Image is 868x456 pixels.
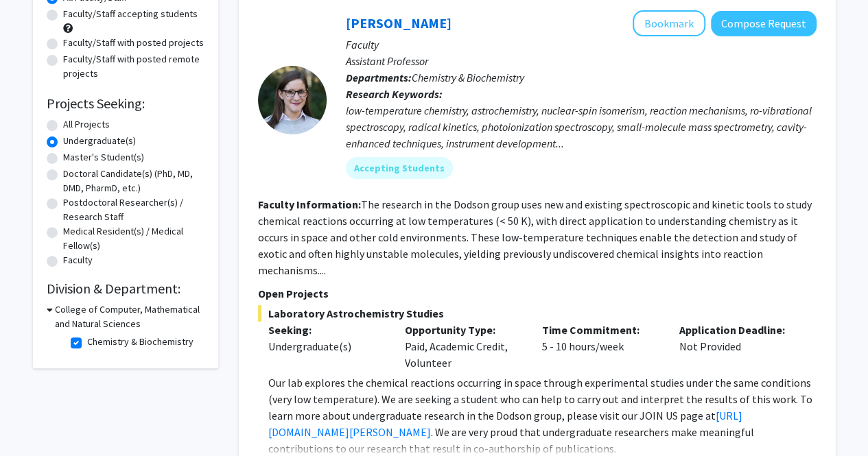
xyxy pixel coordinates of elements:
[10,394,58,446] iframe: Chat
[63,253,93,267] label: Faculty
[87,335,193,349] label: Chemistry & Biochemistry
[63,36,204,50] label: Faculty/Staff with posted projects
[346,157,453,179] mat-chip: Accepting Students
[395,322,532,371] div: Paid, Academic Credit, Volunteer
[542,322,659,338] p: Time Commitment:
[669,322,806,371] div: Not Provided
[346,36,817,53] p: Faculty
[405,322,521,338] p: Opportunity Type:
[346,14,451,32] a: [PERSON_NAME]
[63,52,204,81] label: Faculty/Staff with posted remote projects
[55,302,204,331] h3: College of Computer, Mathematical and Natural Sciences
[346,102,817,152] div: low-temperature chemistry, astrochemistry, nuclear-spin isomerism, reaction mechanisms, ro-vibrat...
[346,87,443,101] b: Research Keywords:
[47,280,204,297] h2: Division & Department:
[258,285,817,302] p: Open Projects
[268,338,385,355] div: Undergraduate(s)
[268,322,385,338] p: Seeking:
[679,322,796,338] p: Application Deadline:
[63,195,204,224] label: Postdoctoral Researcher(s) / Research Staff
[258,305,817,322] span: Laboratory Astrochemistry Studies
[63,117,110,132] label: All Projects
[63,7,198,21] label: Faculty/Staff accepting students
[633,10,705,36] button: Add Leah Dodson to Bookmarks
[63,150,144,165] label: Master's Student(s)
[258,197,812,277] fg-read-more: The research in the Dodson group uses new and existing spectroscopic and kinetic tools to study c...
[258,197,361,211] b: Faculty Information:
[63,167,204,195] label: Doctoral Candidate(s) (PhD, MD, DMD, PharmD, etc.)
[412,71,524,84] span: Chemistry & Biochemistry
[346,71,412,84] b: Departments:
[532,322,669,371] div: 5 - 10 hours/week
[47,95,204,112] h2: Projects Seeking:
[63,134,136,148] label: Undergraduate(s)
[63,224,204,253] label: Medical Resident(s) / Medical Fellow(s)
[711,11,817,36] button: Compose Request to Leah Dodson
[346,53,817,69] p: Assistant Professor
